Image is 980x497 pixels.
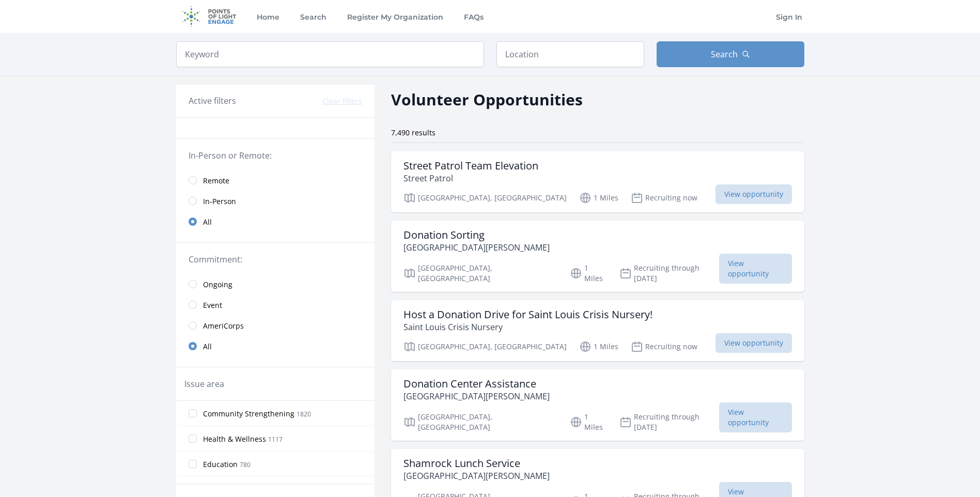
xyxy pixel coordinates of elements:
[715,333,792,353] span: View opportunity
[203,279,232,290] span: Ongoing
[184,378,224,390] legend: Issue area
[403,321,652,333] p: Saint Louis Crisis Nursery
[189,253,362,266] legend: Commitment:
[403,172,538,184] p: Street Patrol
[322,96,362,106] button: Clear filters
[203,217,212,227] span: All
[176,41,484,67] input: Keyword
[403,412,558,432] p: [GEOGRAPHIC_DATA], [GEOGRAPHIC_DATA]
[403,378,550,390] h3: Donation Center Assistance
[391,369,804,441] a: Donation Center Assistance [GEOGRAPHIC_DATA][PERSON_NAME] [GEOGRAPHIC_DATA], [GEOGRAPHIC_DATA] 1 ...
[176,170,375,191] a: Remote
[579,340,618,353] p: 1 Miles
[403,263,558,284] p: [GEOGRAPHIC_DATA], [GEOGRAPHIC_DATA]
[189,95,236,107] h3: Active filters
[203,409,294,419] span: Community Strengthening
[403,160,538,172] h3: Street Patrol Team Elevation
[176,274,375,294] a: Ongoing
[403,340,567,353] p: [GEOGRAPHIC_DATA], [GEOGRAPHIC_DATA]
[240,460,251,469] span: 780
[715,184,792,204] span: View opportunity
[203,434,266,444] span: Health & Wellness
[711,48,738,60] span: Search
[176,315,375,336] a: AmeriCorps
[619,263,719,284] p: Recruiting through [DATE]
[403,241,550,254] p: [GEOGRAPHIC_DATA][PERSON_NAME]
[496,41,644,67] input: Location
[189,409,197,417] input: Community Strengthening 1820
[619,412,719,432] p: Recruiting through [DATE]
[657,41,804,67] button: Search
[268,435,283,444] span: 1117
[631,340,697,353] p: Recruiting now
[570,412,607,432] p: 1 Miles
[403,390,550,402] p: [GEOGRAPHIC_DATA][PERSON_NAME]
[391,221,804,292] a: Donation Sorting [GEOGRAPHIC_DATA][PERSON_NAME] [GEOGRAPHIC_DATA], [GEOGRAPHIC_DATA] 1 Miles Recr...
[391,151,804,212] a: Street Patrol Team Elevation Street Patrol [GEOGRAPHIC_DATA], [GEOGRAPHIC_DATA] 1 Miles Recruitin...
[176,211,375,232] a: All
[189,460,197,468] input: Education 780
[403,192,567,204] p: [GEOGRAPHIC_DATA], [GEOGRAPHIC_DATA]
[203,196,236,207] span: In-Person
[203,459,238,470] span: Education
[176,191,375,211] a: In-Person
[189,434,197,443] input: Health & Wellness 1117
[570,263,607,284] p: 1 Miles
[203,321,244,331] span: AmeriCorps
[297,410,311,418] span: 1820
[176,294,375,315] a: Event
[403,470,550,482] p: [GEOGRAPHIC_DATA][PERSON_NAME]
[719,402,792,432] span: View opportunity
[203,300,222,310] span: Event
[579,192,618,204] p: 1 Miles
[203,341,212,352] span: All
[176,336,375,356] a: All
[403,308,652,321] h3: Host a Donation Drive for Saint Louis Crisis Nursery!
[719,254,792,284] span: View opportunity
[403,457,550,470] h3: Shamrock Lunch Service
[631,192,697,204] p: Recruiting now
[391,88,583,111] h2: Volunteer Opportunities
[189,149,362,162] legend: In-Person or Remote:
[203,176,229,186] span: Remote
[391,300,804,361] a: Host a Donation Drive for Saint Louis Crisis Nursery! Saint Louis Crisis Nursery [GEOGRAPHIC_DATA...
[403,229,550,241] h3: Donation Sorting
[391,128,435,137] span: 7,490 results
